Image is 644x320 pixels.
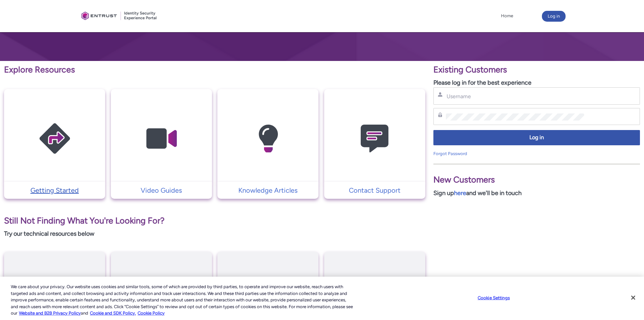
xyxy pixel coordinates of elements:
p: Contact Support [328,185,422,195]
p: Getting Started [7,185,102,195]
button: Close [626,290,641,305]
button: Cookie Settings [473,291,515,305]
button: Log in [542,11,566,22]
img: Knowledge Articles [236,102,300,175]
p: Still Not Finding What You're Looking For? [4,214,425,227]
a: Video Guides [111,185,212,195]
img: Contact Support [342,102,407,175]
p: Knowledge Articles [221,185,315,195]
a: Contact Support [324,185,425,195]
input: Username [446,93,584,100]
p: Existing Customers [433,63,640,76]
a: Getting Started [4,185,105,195]
p: Try our technical resources below [4,229,425,238]
a: here [454,189,466,197]
a: Cookie Policy [138,311,165,316]
button: Log in [433,130,640,145]
div: We care about your privacy. Our website uses cookies and similar tools, some of which are provide... [11,283,354,317]
a: Home [499,11,515,21]
span: Log in [438,134,636,142]
p: Video Guides [114,185,209,195]
p: Sign up and we'll be in touch [433,189,640,198]
img: Video Guides [129,102,193,175]
p: Explore Resources [4,63,425,76]
a: Cookie and SDK Policy. [90,311,136,316]
p: Please log in for the best experience [433,78,640,87]
a: Knowledge Articles [217,185,318,195]
a: Forgot Password [433,151,467,156]
img: Getting Started [23,102,87,175]
p: New Customers [433,173,640,186]
a: More information about our cookie policy., opens in a new tab [19,311,81,316]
